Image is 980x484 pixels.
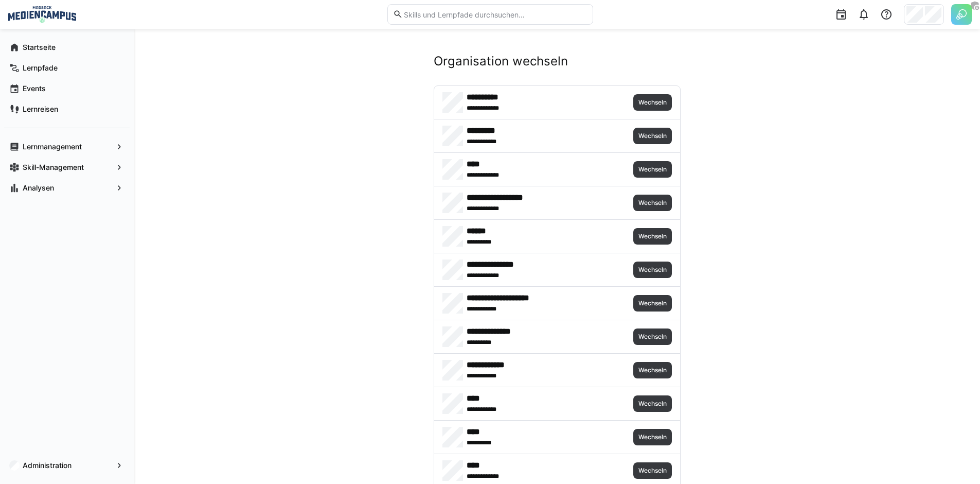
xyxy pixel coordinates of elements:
span: Wechseln [637,165,668,174]
span: Wechseln [637,132,668,140]
span: Wechseln [637,400,668,408]
button: Wechseln [633,395,672,412]
button: Wechseln [633,462,672,479]
input: Skills und Lernpfade durchsuchen… [403,10,587,19]
button: Wechseln [633,429,672,445]
button: Wechseln [633,362,672,378]
span: Wechseln [637,98,668,107]
button: Wechseln [633,195,672,211]
button: Wechseln [633,295,672,312]
span: Wechseln [637,333,668,341]
span: Wechseln [637,366,668,374]
span: Wechseln [637,466,668,475]
span: Wechseln [637,232,668,240]
h2: Organisation wechseln [434,54,681,69]
button: Wechseln [633,94,672,111]
button: Wechseln [633,262,672,278]
button: Wechseln [633,128,672,144]
button: Wechseln [633,161,672,178]
button: Wechseln [633,329,672,345]
span: Wechseln [637,299,668,307]
button: Wechseln [633,228,672,245]
span: Wechseln [637,199,668,207]
span: Wechseln [637,266,668,274]
span: Wechseln [637,433,668,441]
